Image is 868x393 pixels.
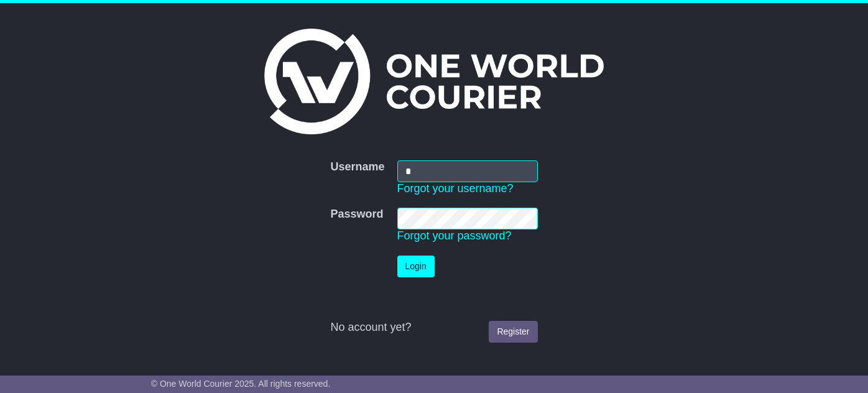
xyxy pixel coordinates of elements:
[330,321,537,335] div: No account yet?
[397,182,514,195] a: Forgot your username?
[264,29,604,134] img: One World
[330,160,384,174] label: Username
[397,256,435,277] button: Login
[489,321,537,343] a: Register
[151,379,331,389] span: © One World Courier 2025. All rights reserved.
[397,229,512,242] a: Forgot your password?
[330,208,383,221] label: Password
